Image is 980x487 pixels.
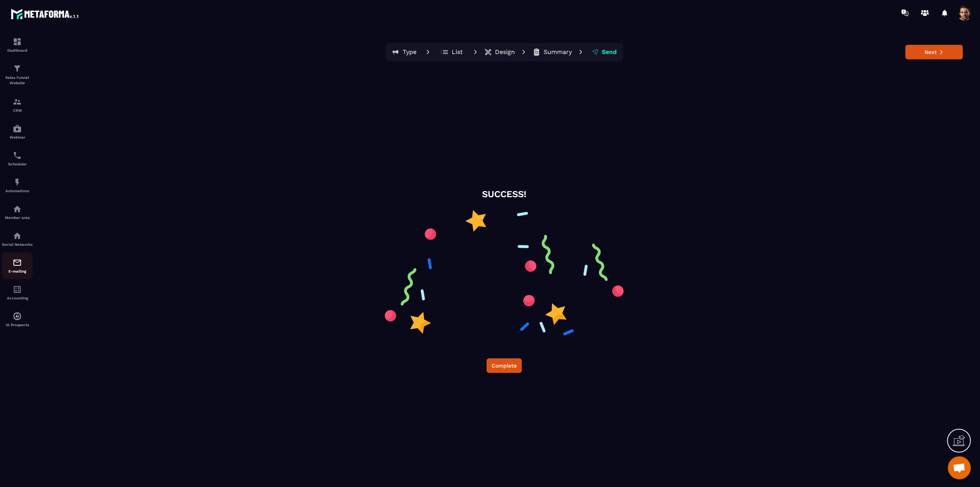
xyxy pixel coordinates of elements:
[2,189,33,193] p: Automations
[2,108,33,113] p: CRM
[482,44,517,60] button: Design
[905,45,963,59] button: Next
[2,31,33,58] a: formationformationDashboard
[387,44,421,60] button: Type
[403,48,416,56] p: Type
[482,188,526,201] p: SUCCESS!
[2,162,33,166] p: Scheduler
[2,75,33,86] p: Sales Funnel Website
[2,252,33,279] a: emailemailE-mailing
[544,48,572,56] p: Summary
[434,44,469,60] button: List
[13,97,22,106] img: formation
[13,204,22,214] img: automations
[452,48,463,56] p: List
[495,48,515,56] p: Design
[11,7,80,21] img: logo
[2,48,33,52] p: Dashboard
[2,92,33,118] a: formationformationCRM
[13,258,22,267] img: email
[2,58,33,92] a: formationformationSales Funnel Website
[2,145,33,172] a: schedulerschedulerScheduler
[2,172,33,199] a: automationsautomationsAutomations
[587,44,622,60] button: Send
[948,456,971,479] div: Mở cuộc trò chuyện
[602,48,617,56] p: Send
[2,226,33,252] a: social-networksocial-networkSocial Networks
[2,269,33,273] p: E-mailing
[13,64,22,73] img: formation
[2,242,33,247] p: Social Networks
[2,199,33,226] a: automationsautomationsMember area
[13,312,22,321] img: automations
[13,124,22,133] img: automations
[2,135,33,139] p: Webinar
[487,358,522,373] button: Complete
[2,323,33,327] p: IA Prospects
[13,178,22,187] img: automations
[2,118,33,145] a: automationsautomationsWebinar
[13,285,22,294] img: accountant
[530,44,574,60] button: Summary
[13,231,22,240] img: social-network
[13,37,22,46] img: formation
[2,216,33,220] p: Member area
[13,151,22,160] img: scheduler
[2,279,33,306] a: accountantaccountantAccounting
[2,296,33,300] p: Accounting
